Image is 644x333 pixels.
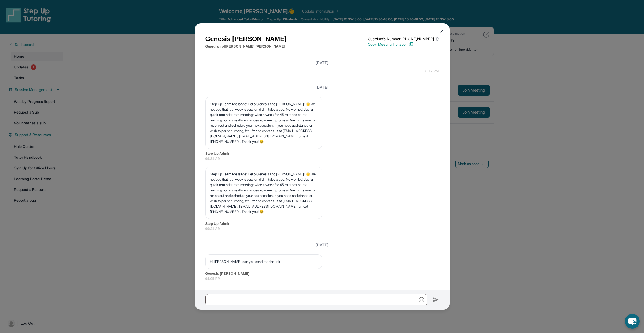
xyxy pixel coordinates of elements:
span: 09:21 AM [205,156,439,161]
p: Step Up Team Message: Hello Genesis and [PERSON_NAME]! 👋 We noticed that last week's session didn... [210,101,318,144]
img: Send icon [433,296,439,303]
span: Step Up Admin [205,151,439,156]
p: Guardian of [PERSON_NAME] [PERSON_NAME] [205,44,287,49]
h3: [DATE] [205,242,439,248]
button: chat-button [625,314,640,329]
span: Step Up Admin [205,221,439,226]
p: Hi [PERSON_NAME] can you send me the link [210,259,318,264]
img: Emoji [419,297,424,302]
span: ⓘ [435,36,439,42]
p: Guardian's Number: [PHONE_NUMBER] [368,36,439,42]
span: Genesis [PERSON_NAME] [205,271,439,276]
img: Close Icon [439,29,444,34]
h3: [DATE] [205,60,439,66]
h1: Genesis [PERSON_NAME] [205,34,287,44]
span: 04:05 PM [205,276,439,281]
p: Step Up Team Message: Hello Genesis and [PERSON_NAME]! 👋 We noticed that last week's session didn... [210,171,318,214]
img: Copy Icon [409,42,414,47]
span: 08:17 PM [424,68,439,74]
span: 09:21 AM [205,226,439,231]
h3: [DATE] [205,85,439,90]
p: Copy Meeting Invitation [368,42,439,47]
